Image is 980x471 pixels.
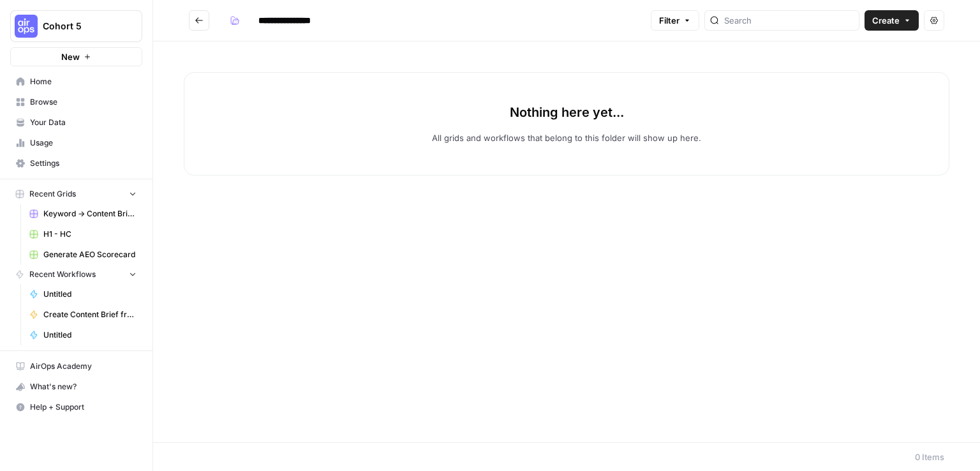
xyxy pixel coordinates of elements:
a: Keyword -> Content Brief -> Article [24,204,142,224]
span: Filter [659,14,679,27]
span: Recent Workflows [29,269,96,280]
span: Cohort 5 [43,20,120,33]
span: Untitled [43,329,137,341]
span: Untitled [43,288,137,300]
a: Home [10,71,142,92]
span: Help + Support [30,401,137,413]
span: H1 - HC [43,228,137,240]
span: Recent Grids [29,188,76,200]
button: Help + Support [10,397,142,417]
a: Create Content Brief from Keyword [24,304,142,325]
span: Create [872,14,900,27]
span: Your Data [30,117,137,128]
button: What's new? [10,377,142,397]
a: H1 - HC [24,224,142,244]
div: What's new? [11,377,142,396]
span: Usage [30,137,137,149]
span: New [61,50,80,63]
span: Home [30,76,137,87]
button: Recent Workflows [10,265,142,284]
span: Browse [30,96,137,108]
a: Generate AEO Scorecard [24,244,142,265]
a: Untitled [24,325,142,345]
span: Generate AEO Scorecard [43,249,137,260]
a: Browse [10,92,142,112]
button: Go back [189,10,209,31]
input: Search [724,14,854,27]
div: 0 Items [915,451,944,463]
p: Nothing here yet... [510,103,624,121]
a: Usage [10,133,142,153]
button: Recent Grids [10,184,142,204]
span: AirOps Academy [30,361,137,372]
a: Untitled [24,284,142,304]
button: Create [865,10,919,31]
a: AirOps Academy [10,356,142,377]
span: Keyword -> Content Brief -> Article [43,208,137,220]
a: Your Data [10,112,142,133]
button: Filter [651,10,699,31]
span: Create Content Brief from Keyword [43,309,137,320]
a: Settings [10,153,142,174]
button: New [10,47,142,66]
img: Cohort 5 Logo [15,15,38,38]
button: Workspace: Cohort 5 [10,10,142,42]
p: All grids and workflows that belong to this folder will show up here. [432,131,701,144]
span: Settings [30,158,137,169]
